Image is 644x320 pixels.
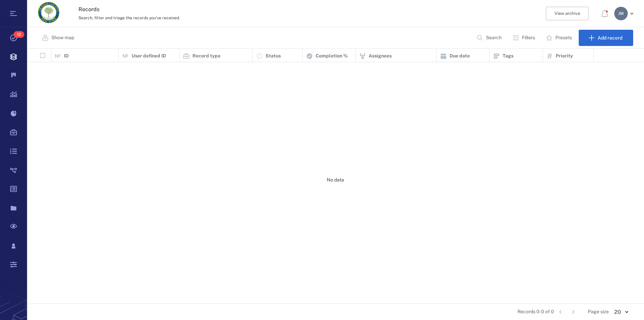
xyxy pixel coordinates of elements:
[132,53,166,59] p: User defined ID
[64,53,69,59] p: ID
[508,30,540,46] button: Filters
[517,309,554,315] span: Records 0-0 of 0
[38,30,79,46] button: Show map
[473,30,507,46] button: Search
[14,31,24,38] span: 12
[609,308,633,316] div: 20
[486,34,502,41] p: Search
[27,62,644,298] div: No data
[38,2,60,26] a: Go home
[38,2,60,23] img: Orange County Planning Department logo
[316,53,348,59] p: Completion %
[579,30,633,46] button: Add record
[450,53,470,59] p: Due date
[266,53,281,59] p: Status
[588,309,609,315] span: Page size
[369,53,392,59] p: Assignees
[51,34,74,41] p: Show map
[614,7,628,20] div: J M
[614,7,636,20] button: JM
[78,16,180,20] span: Search, filter and triage the records you've received.
[546,7,589,20] button: View archive
[522,34,535,41] p: Filters
[556,53,573,59] p: Priority
[503,53,513,59] p: Tags
[192,53,221,59] p: Record type
[542,30,577,46] button: Presets
[554,306,580,317] nav: pagination navigation
[78,5,443,14] h3: Records
[555,34,572,41] p: Presets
